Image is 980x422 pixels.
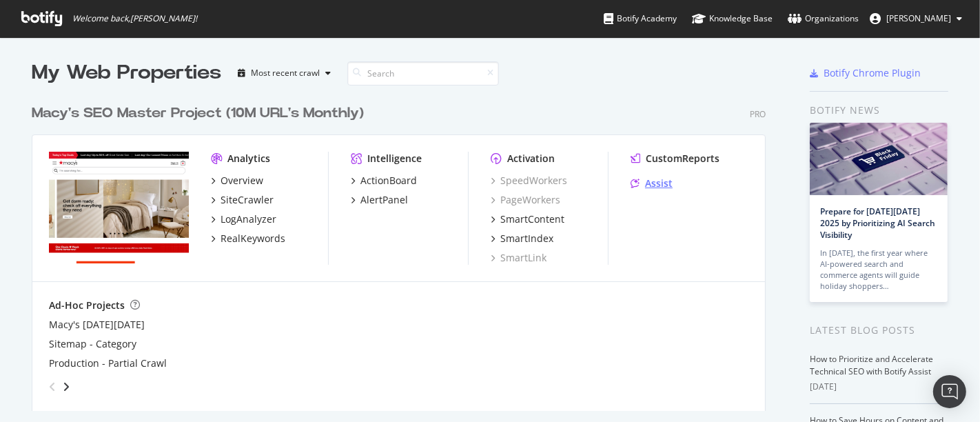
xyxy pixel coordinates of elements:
[810,66,921,80] a: Botify Chrome Plugin
[859,8,973,30] button: [PERSON_NAME]
[221,212,276,226] div: LogAnalyzer
[810,353,933,377] a: How to Prioritize and Accelerate Technical SEO with Botify Assist
[824,66,921,80] div: Botify Chrome Plugin
[645,177,673,190] div: Assist
[211,193,274,207] a: SiteCrawler
[221,174,263,188] div: Overview
[491,232,553,245] a: SmartIndex
[232,62,336,84] button: Most recent crawl
[32,103,364,123] div: Macy's SEO Master Project (10M URL's Monthly)
[49,299,125,312] div: Ad-Hoc Projects
[810,103,948,118] div: Botify news
[507,152,555,165] div: Activation
[631,152,719,165] a: CustomReports
[49,356,167,370] a: Production - Partial Crawl
[211,174,263,188] a: Overview
[360,174,417,188] div: ActionBoard
[810,123,948,195] img: Prepare for Black Friday 2025 by Prioritizing AI Search Visibility
[491,174,567,188] a: SpeedWorkers
[347,61,499,86] input: Search
[43,376,61,398] div: angle-left
[692,12,773,26] div: Knowledge Base
[251,69,320,77] div: Most recent crawl
[221,232,285,245] div: RealKeywords
[820,205,935,241] a: Prepare for [DATE][DATE] 2025 by Prioritizing AI Search Visibility
[367,152,422,165] div: Intelligence
[500,212,564,226] div: SmartContent
[810,323,948,338] div: Latest Blog Posts
[227,152,270,165] div: Analytics
[750,108,766,120] div: Pro
[351,174,417,188] a: ActionBoard
[32,103,369,123] a: Macy's SEO Master Project (10M URL's Monthly)
[491,212,564,226] a: SmartContent
[49,318,145,332] a: Macy's [DATE][DATE]
[810,381,948,393] div: [DATE]
[49,152,189,263] img: www.macys.com
[360,193,408,207] div: AlertPanel
[72,13,197,24] span: Welcome back, [PERSON_NAME] !
[646,152,719,165] div: CustomReports
[211,232,285,245] a: RealKeywords
[933,375,966,408] div: Open Intercom Messenger
[351,193,408,207] a: AlertPanel
[61,380,71,394] div: angle-right
[820,248,937,292] div: In [DATE], the first year where AI-powered search and commerce agents will guide holiday shoppers…
[788,12,859,26] div: Organizations
[32,87,777,411] div: grid
[631,177,673,190] a: Assist
[500,232,553,245] div: SmartIndex
[491,251,547,265] a: SmartLink
[221,193,274,207] div: SiteCrawler
[886,12,951,24] span: Corinne Tynan
[32,59,221,87] div: My Web Properties
[211,212,276,226] a: LogAnalyzer
[604,12,677,26] div: Botify Academy
[49,337,136,351] a: Sitemap - Category
[491,193,560,207] a: PageWorkers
